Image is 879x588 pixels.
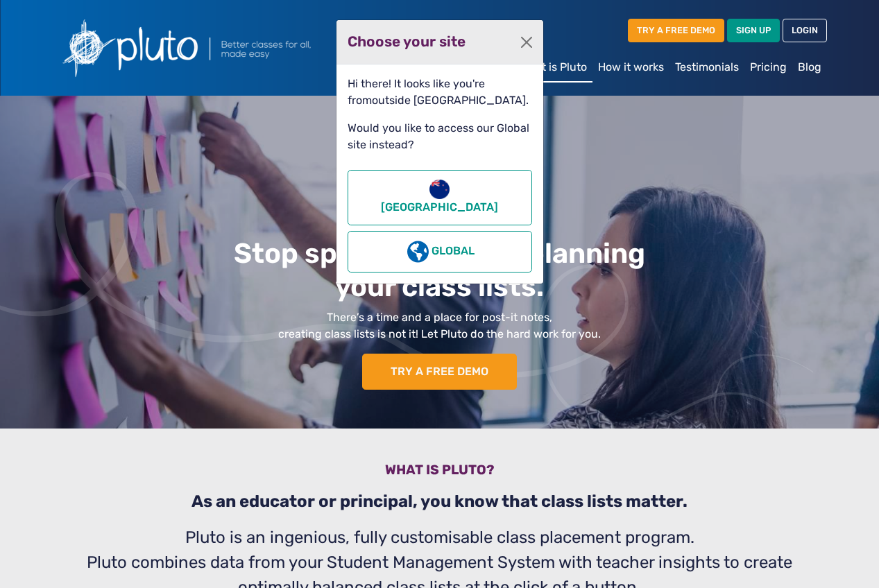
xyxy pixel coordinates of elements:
img: new-zealand-flag-round-icon-32.png [429,180,449,199]
button: [GEOGRAPHIC_DATA] [348,170,532,225]
h2: Choose your site [348,31,466,53]
p: Hi there! It looks like you're from . [348,76,532,109]
p: Would you like to access our Global site instead? [348,120,532,153]
button: Global [348,231,532,273]
img: globe-americas-solid.svg [407,241,429,263]
button: Close [515,31,538,53]
span: outside [GEOGRAPHIC_DATA] [372,94,526,107]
